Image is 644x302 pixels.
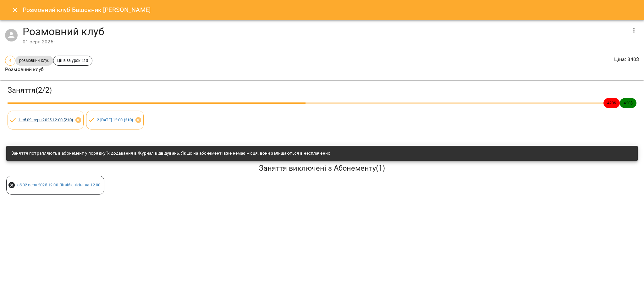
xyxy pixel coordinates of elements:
[63,118,73,122] b: ( 210 )
[15,58,53,63] span: розмовний клуб
[8,85,636,95] h3: Заняття ( 2 / 2 )
[8,3,23,18] button: Close
[620,100,636,106] span: 420 $
[614,56,639,63] p: Ціна : 840 $
[19,118,73,122] a: 1.сб 09 серп 2025 12:00 (210)
[23,5,151,15] h6: Розмовний клуб Башевник [PERSON_NAME]
[17,183,101,187] a: сб 02 серп 2025 12:00 Літній спікінг на 12.00
[11,148,330,159] div: Заняття потрапляють в абонемент у порядку їх додавання в Журнал відвідувань. Якщо на абонементі в...
[5,58,15,63] span: 4
[8,111,84,129] div: 1.сб 09 серп 2025 12:00 (210)
[23,25,626,38] h4: Розмовний клуб
[124,118,133,122] b: ( 210 )
[6,163,638,173] h5: Заняття виключені з Абонементу ( 1 )
[23,38,626,46] div: 01 серп 2025 -
[97,118,133,122] a: 2.[DATE] 12:00 (210)
[603,100,620,106] span: 420 $
[5,66,92,73] p: Розмовний клуб
[53,58,92,63] span: Ціна за урок 210
[86,111,144,129] div: 2.[DATE] 12:00 (210)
